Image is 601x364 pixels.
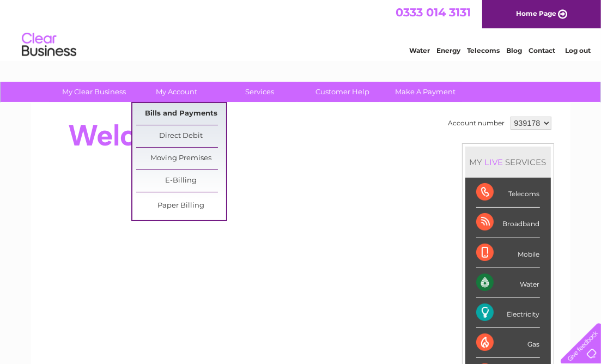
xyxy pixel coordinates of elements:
[215,82,305,102] a: Services
[298,82,387,102] a: Customer Help
[476,178,540,208] div: Telecoms
[380,82,470,102] a: Make A Payment
[529,46,555,54] a: Contact
[483,157,506,167] div: LIVE
[467,46,500,54] a: Telecoms
[476,208,540,238] div: Broadband
[136,103,226,125] a: Bills and Payments
[476,268,540,298] div: Water
[436,46,460,54] a: Energy
[409,46,430,54] a: Water
[396,5,471,19] a: 0333 014 3131
[132,82,222,102] a: My Account
[136,148,226,169] a: Moving Premises
[476,298,540,328] div: Electricity
[44,6,558,53] div: Clear Business is a trading name of Verastar Limited (registered in [GEOGRAPHIC_DATA] No. 3667643...
[136,170,226,192] a: E-Billing
[565,46,591,54] a: Log out
[476,328,540,358] div: Gas
[21,28,77,62] img: logo.png
[476,238,540,268] div: Mobile
[446,114,508,132] td: Account number
[49,82,139,102] a: My Clear Business
[506,46,522,54] a: Blog
[465,147,551,178] div: MY SERVICES
[136,195,226,217] a: Paper Billing
[136,125,226,147] a: Direct Debit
